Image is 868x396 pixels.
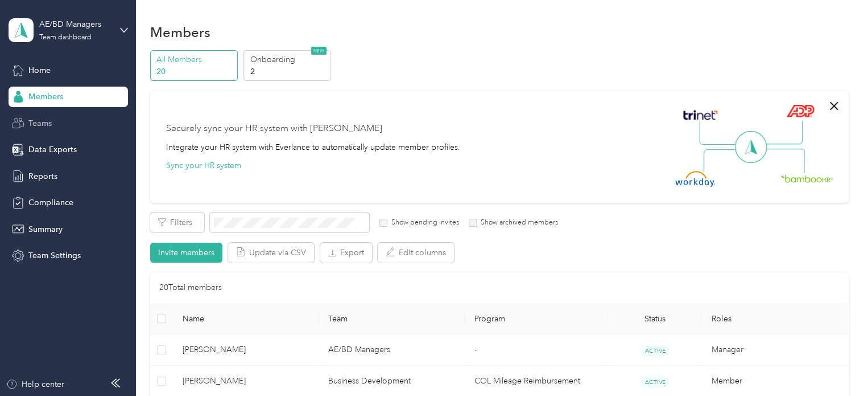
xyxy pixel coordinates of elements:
[477,218,558,228] label: Show archived members
[159,281,222,294] p: 20 Total members
[763,121,803,145] img: Line Right Up
[780,174,833,182] img: BambooHR
[156,66,234,77] p: 20
[28,250,81,262] span: Team Settings
[465,303,607,334] th: Program
[378,243,454,263] button: Edit columns
[28,117,52,129] span: Teams
[166,141,460,153] div: Integrate your HR system with Everlance to automatically update member profiles.
[804,332,868,396] iframe: Everlance-gr Chat Button Frame
[166,122,382,136] div: Securely sync your HR system with [PERSON_NAME]
[150,243,222,263] button: Invite members
[250,54,328,66] p: Onboarding
[607,303,702,334] th: Status
[39,18,110,30] div: AE/BD Managers
[28,91,63,103] span: Members
[156,54,234,66] p: All Members
[699,121,739,145] img: Line Left Up
[150,213,204,232] button: Filters
[640,376,669,388] span: ACTIVE
[640,345,669,357] span: ACTIVE
[166,160,241,172] button: Sync your HR system
[387,218,459,228] label: Show pending invites
[183,344,311,356] span: [PERSON_NAME]
[675,171,715,187] img: Workday
[173,334,320,366] td: Amber Oliver
[28,144,77,156] span: Data Exports
[173,303,320,334] th: Name
[311,47,326,55] span: NEW
[28,197,73,209] span: Compliance
[28,170,57,182] span: Reports
[28,223,63,235] span: Summary
[765,149,805,173] img: Line Right Down
[702,303,849,334] th: Roles
[320,243,372,263] button: Export
[465,334,607,366] td: -
[39,34,92,41] div: Team dashboard
[250,66,328,77] p: 2
[6,378,64,390] button: Help center
[183,314,311,324] span: Name
[703,149,743,172] img: Line Left Down
[702,334,849,366] td: Manager
[183,375,311,387] span: [PERSON_NAME]
[228,243,314,263] button: Update via CSV
[150,26,210,38] h1: Members
[319,303,465,334] th: Team
[319,334,465,366] td: AE/BD Managers
[786,104,814,117] img: ADP
[680,107,720,123] img: Trinet
[28,64,51,76] span: Home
